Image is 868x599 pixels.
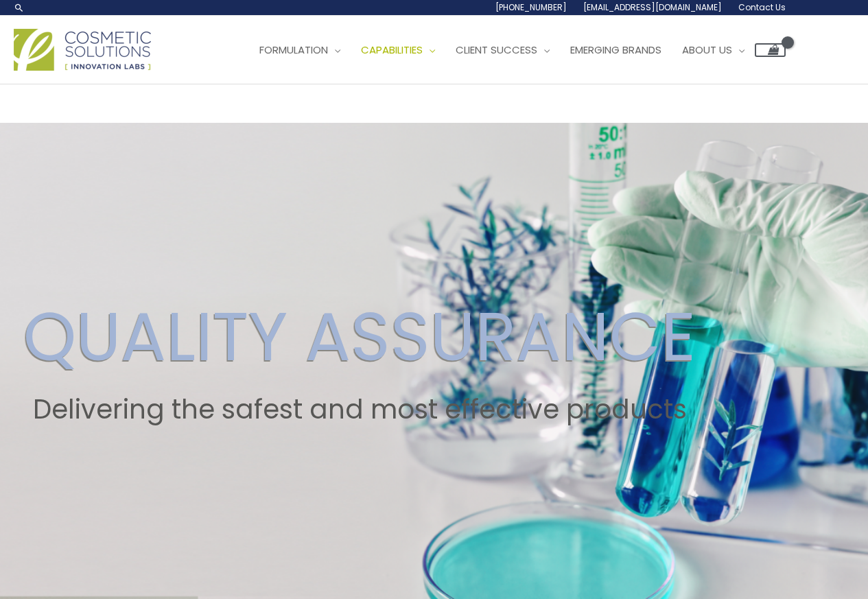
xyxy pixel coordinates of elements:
[445,30,560,71] a: Client Success
[239,30,786,71] nav: Site Navigation
[583,1,722,13] span: [EMAIL_ADDRESS][DOMAIN_NAME]
[259,43,328,57] span: Formulation
[361,43,423,57] span: Capabilities
[738,1,786,13] span: Contact Us
[23,296,696,377] h2: QUALITY ASSURANCE
[672,30,755,71] a: About Us
[560,30,672,71] a: Emerging Brands
[14,2,25,13] a: Search icon link
[351,30,445,71] a: Capabilities
[495,1,567,13] span: [PHONE_NUMBER]
[755,43,786,57] a: View Shopping Cart, empty
[570,43,661,57] span: Emerging Brands
[682,43,732,57] span: About Us
[14,29,151,71] img: Cosmetic Solutions Logo
[249,30,351,71] a: Formulation
[456,43,537,57] span: Client Success
[23,394,696,425] h2: Delivering the safest and most effective products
